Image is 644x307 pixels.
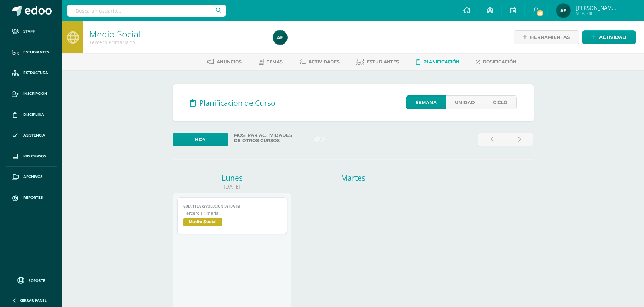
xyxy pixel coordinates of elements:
a: Actividades [300,56,340,68]
a: Herramientas [514,30,579,44]
span: Tercero Primaria [184,210,281,216]
a: Reportes [6,187,57,208]
span: Estructura [23,70,48,76]
a: Estudiantes [356,56,399,68]
a: Temas [259,56,283,68]
span: Estudiantes [367,59,399,64]
span: 58 [536,9,544,17]
span: Actividad [599,31,626,44]
a: Ciclo [484,95,517,109]
span: Disciplina [23,112,44,117]
span: Estudiantes [23,50,49,55]
div: Martes [294,173,413,183]
a: Actividad [582,30,636,44]
span: Planificación de Curso [199,98,275,108]
span: Cerrar panel [20,298,47,303]
span: Dosificación [483,59,516,64]
span: Mis cursos [23,153,46,159]
span: GUÍA 11 LA REVOLUCIÓN DE [DATE] [183,204,281,209]
span: Staff [23,29,35,34]
h1: Medio Social [89,29,265,39]
a: Unidad [446,95,484,109]
span: Asistencia [23,133,45,138]
input: Busca un usuario... [67,5,226,17]
a: Archivos [6,167,57,187]
a: Estructura [6,63,57,84]
a: Soporte [8,275,54,285]
span: Actividades [308,59,340,64]
img: d3b41b5dbcd8c03882805bf00be4cfb8.png [556,4,570,18]
span: Herramientas [530,31,570,44]
a: Staff [6,21,57,42]
div: Lunes [173,173,292,183]
label: Mostrar actividades de otros cursos [231,133,300,143]
div: Tercero Primaria 'A' [89,39,265,46]
a: Disciplina [6,104,57,125]
a: Semana [406,95,446,109]
img: d3b41b5dbcd8c03882805bf00be4cfb8.png [273,30,287,45]
a: GUÍA 11 LA REVOLUCIÓN DE [DATE]Tercero PrimariaMedio Social [177,197,287,234]
span: Anuncios [217,59,242,64]
span: Reportes [23,195,43,201]
span: Soporte [29,278,45,283]
a: Dosificación [476,56,516,68]
div: [DATE] [173,183,292,190]
a: Mis cursos [6,146,57,167]
span: Archivos [23,174,42,180]
a: Asistencia [6,125,57,146]
span: Inscripción [23,91,47,97]
a: Medio Social [89,28,140,40]
a: Estudiantes [6,42,57,63]
span: Temas [267,59,283,64]
span: [PERSON_NAME][US_STATE] [576,4,618,11]
span: Mi Perfil [576,11,618,17]
span: Medio Social [183,218,222,226]
a: Planificación [416,56,459,68]
a: Anuncios [207,56,242,68]
a: Hoy [173,133,228,146]
a: Inscripción [6,83,57,104]
span: Planificación [423,59,459,64]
